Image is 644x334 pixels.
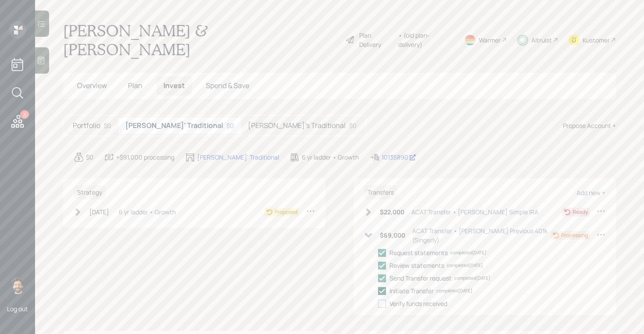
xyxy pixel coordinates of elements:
div: Propose Account + [563,121,616,130]
span: Spend & Save [206,81,249,90]
div: Plan Delivery [359,31,394,49]
div: +$91,000 processing [116,153,174,162]
div: Processing [561,231,588,239]
h5: [PERSON_NAME]'s Traditional [248,121,346,130]
div: Log out [7,305,28,313]
div: completed [DATE] [450,249,486,256]
div: Kustomer [583,36,610,45]
h5: [PERSON_NAME]' Traditional [125,121,223,130]
div: Initiate Transfer [389,286,434,295]
div: completed [DATE] [454,275,490,281]
h5: Portfolio [73,121,100,130]
div: [PERSON_NAME]' Traditional [197,153,279,162]
div: Proposed [275,208,297,216]
div: $0 [104,121,111,130]
div: completed [DATE] [447,262,483,269]
div: 6 yr ladder • Growth [119,207,176,217]
h6: $69,000 [380,232,405,239]
span: Plan [128,81,142,90]
div: $0 [226,121,234,130]
div: 6 yr ladder • Growth [302,153,359,162]
div: Add new + [577,188,605,197]
div: Send Transfer request [389,274,452,283]
div: • (old plan-delivery) [398,31,453,49]
div: Request statements [389,248,448,257]
div: Verify funds received [389,299,447,308]
div: Review statements [389,261,444,270]
span: Overview [77,81,107,90]
h6: Transfers [364,185,397,200]
h1: [PERSON_NAME] & [PERSON_NAME] [63,21,338,59]
h6: $22,000 [380,209,404,216]
img: eric-schwartz-headshot.png [9,277,26,294]
div: 3 [20,110,29,119]
h6: Strategy [74,185,106,200]
div: Altruist [531,36,552,45]
div: [DATE] [89,207,109,217]
div: Warmer [479,36,501,45]
div: 10135890 [382,153,416,162]
div: ACAT Transfer • [PERSON_NAME] Simple IRA [411,207,538,217]
div: $0 [349,121,357,130]
div: completed [DATE] [436,288,472,294]
span: Invest [163,81,185,90]
div: $0 [86,153,93,162]
div: ACAT Transfer • [PERSON_NAME] Previous 401k (Singerly) [412,226,551,245]
div: Ready [573,208,588,216]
